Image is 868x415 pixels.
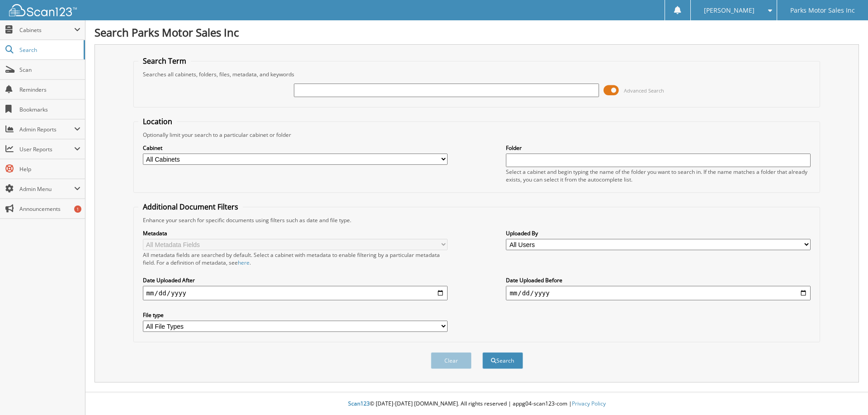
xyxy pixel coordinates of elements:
span: Admin Menu [19,185,74,193]
input: end [506,286,811,300]
label: Date Uploaded Before [506,276,811,284]
iframe: Chat Widget [823,372,868,415]
div: Optionally limit your search to a particular cabinet or folder [138,131,816,139]
legend: Additional Document Filters [138,202,243,212]
h1: Search Parks Motor Sales Inc [94,25,859,40]
span: Announcements [19,205,80,213]
a: Privacy Policy [572,400,606,407]
a: here [238,259,250,266]
label: Cabinet [143,144,448,152]
span: Search [19,46,79,54]
span: Scan123 [348,400,370,407]
input: start [143,286,448,300]
span: [PERSON_NAME] [704,8,755,13]
span: User Reports [19,145,74,153]
span: Cabinets [19,26,74,34]
span: Admin Reports [19,126,74,133]
div: 1 [74,205,81,213]
legend: Search Term [138,56,191,66]
div: © [DATE]-[DATE] [DOMAIN_NAME]. All rights reserved | appg04-scan123-com | [85,393,868,415]
span: Scan [19,66,80,74]
span: Help [19,165,80,173]
span: Reminders [19,86,80,93]
label: Folder [506,144,811,152]
legend: Location [138,117,177,126]
div: All metadata fields are searched by default. Select a cabinet with metadata to enable filtering b... [143,251,448,266]
span: Bookmarks [19,106,80,113]
button: Clear [431,352,472,369]
label: Uploaded By [506,229,811,237]
div: Enhance your search for specific documents using filters such as date and file type. [138,216,816,224]
label: File type [143,311,448,319]
span: Advanced Search [624,87,664,94]
span: Parks Motor Sales Inc [790,8,855,13]
div: Select a cabinet and begin typing the name of the folder you want to search in. If the name match... [506,168,811,183]
label: Date Uploaded After [143,276,448,284]
img: scan123-logo-white.svg [9,4,77,16]
button: Search [482,352,523,369]
label: Metadata [143,229,448,237]
div: Searches all cabinets, folders, files, metadata, and keywords [138,70,816,78]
